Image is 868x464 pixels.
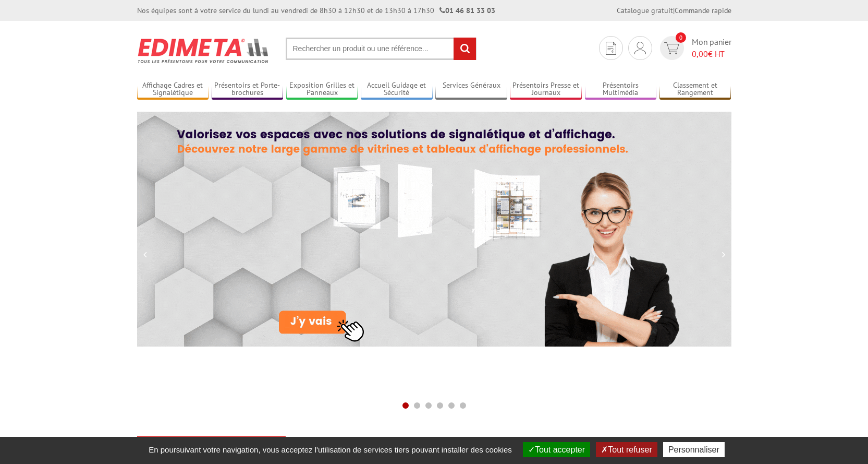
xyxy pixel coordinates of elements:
span: En poursuivant votre navigation, vous acceptez l'utilisation de services tiers pouvant installer ... [143,445,517,454]
a: Catalogue gratuit [617,6,673,15]
a: Exposition Grilles et Panneaux [286,81,358,98]
strong: 01 46 81 33 03 [439,6,495,15]
div: Nos équipes sont à votre service du lundi au vendredi de 8h30 à 12h30 et de 13h30 à 17h30 [137,5,495,16]
span: € HT [692,48,731,60]
button: Personnaliser (fenêtre modale) [663,442,725,457]
div: | [617,5,731,16]
a: devis rapide 0 Mon panier 0,00€ HT [657,36,731,60]
a: Présentoirs Multimédia [585,81,657,98]
a: Services Généraux [435,81,507,98]
input: rechercher [454,38,476,60]
a: Présentoirs et Porte-brochures [212,81,284,98]
img: devis rapide [634,42,646,54]
a: Classement et Rangement [659,81,731,98]
button: Tout refuser [596,442,657,457]
img: devis rapide [664,42,679,54]
img: Présentoir, panneau, stand - Edimeta - PLV, affichage, mobilier bureau, entreprise [137,31,270,70]
span: 0 [676,32,686,43]
a: Accueil Guidage et Sécurité [361,81,433,98]
a: Présentoirs Presse et Journaux [510,81,582,98]
img: devis rapide [606,42,616,55]
span: 0,00 [692,49,708,59]
button: Tout accepter [523,442,590,457]
span: Mon panier [692,36,731,60]
a: Commande rapide [675,6,731,15]
input: Rechercher un produit ou une référence... [286,38,476,60]
a: Affichage Cadres et Signalétique [137,81,209,98]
